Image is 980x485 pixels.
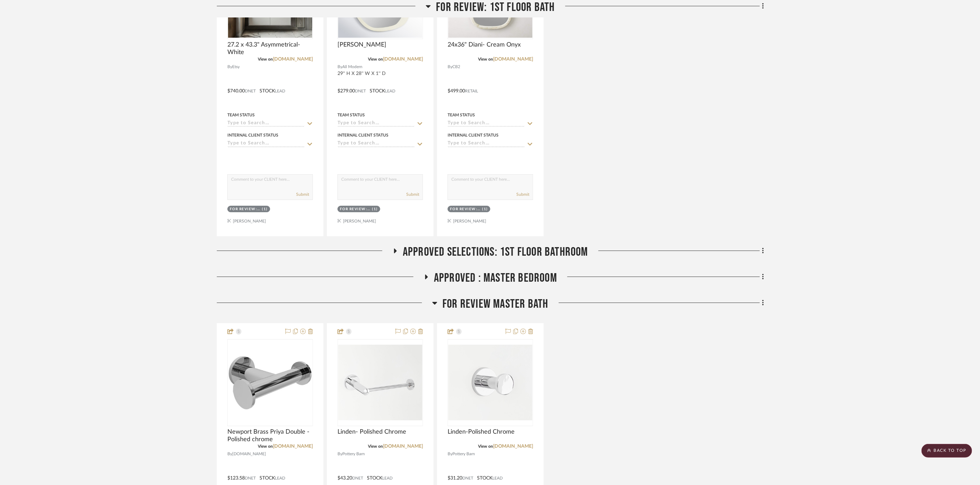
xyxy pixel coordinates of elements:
[478,57,493,61] span: View on
[493,444,533,449] a: [DOMAIN_NAME]
[368,57,383,61] span: View on
[342,451,365,457] span: Pottery Barn
[273,444,313,449] a: [DOMAIN_NAME]
[406,191,419,197] button: Submit
[273,57,313,62] a: [DOMAIN_NAME]
[372,207,378,212] div: (1)
[337,64,342,70] span: By
[452,64,460,70] span: CB2
[448,345,532,420] img: Linden-Polished Chrome
[227,451,232,457] span: By
[342,64,362,70] span: All Modern
[452,451,475,457] span: Pottery Barn
[383,57,423,62] a: [DOMAIN_NAME]
[262,207,268,212] div: (1)
[337,112,365,118] div: Team Status
[232,451,266,457] span: [DOMAIN_NAME]
[448,112,475,118] div: Team Status
[230,207,261,212] div: For review: 1st floor bath
[493,57,533,62] a: [DOMAIN_NAME]
[448,120,525,127] input: Type to Search…
[340,207,371,212] div: For review: 1st floor bath
[448,41,521,49] span: 24x36" Diani- Cream Onyx
[258,57,273,61] span: View on
[403,245,588,259] span: Approved Selections: 1st Floor Bathroom
[448,64,452,70] span: By
[227,64,232,70] span: By
[227,132,278,138] div: Internal Client Status
[442,297,548,311] span: FOR REVIEW Master Bath
[337,141,415,147] input: Type to Search…
[232,64,240,70] span: Etsy
[383,444,423,449] a: [DOMAIN_NAME]
[337,451,342,457] span: By
[228,341,312,425] img: Newport Brass Priya Double - Polished chrome
[448,428,515,436] span: Linden-Polished Chrome
[227,141,305,147] input: Type to Search…
[227,428,313,443] span: Newport Brass Priya Double - Polished chrome
[368,444,383,448] span: View on
[516,191,529,197] button: Submit
[434,271,557,285] span: APPROVED : Master Bedroom
[337,120,415,127] input: Type to Search…
[478,444,493,448] span: View on
[448,451,452,457] span: By
[227,120,305,127] input: Type to Search…
[258,444,273,448] span: View on
[337,41,386,49] span: [PERSON_NAME]
[337,428,406,436] span: Linden- Polished Chrome
[227,112,255,118] div: Team Status
[450,207,481,212] div: For review: 1st floor bath
[337,132,388,138] div: Internal Client Status
[482,207,488,212] div: (1)
[448,141,525,147] input: Type to Search…
[296,191,309,197] button: Submit
[338,345,422,420] img: Linden- Polished Chrome
[448,132,499,138] div: Internal Client Status
[922,444,972,458] scroll-to-top-button: BACK TO TOP
[227,41,313,56] span: 27.2 x 43.3" Asymmetrical- White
